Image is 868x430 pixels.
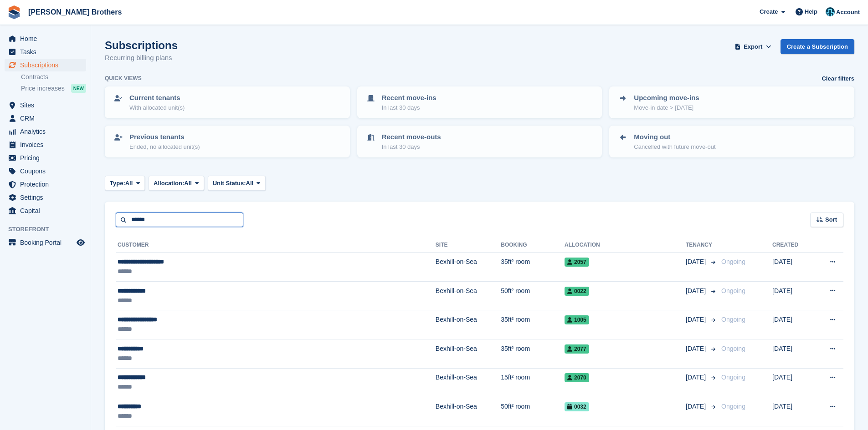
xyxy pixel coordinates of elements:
[105,176,145,191] button: Type: All
[20,59,75,71] span: Subscriptions
[20,204,75,217] span: Capital
[71,84,86,93] div: NEW
[154,179,184,188] span: Allocation:
[721,287,745,294] span: Ongoing
[825,215,837,224] span: Sort
[686,257,708,267] span: [DATE]
[436,253,501,282] td: Bexhill-on-Sea
[5,204,86,217] a: menu
[20,236,75,249] span: Booking Portal
[772,310,813,339] td: [DATE]
[21,83,86,93] a: Price increases NEW
[772,397,813,426] td: [DATE]
[772,368,813,397] td: [DATE]
[501,238,565,253] th: Booking
[565,373,589,382] span: 2070
[20,191,75,204] span: Settings
[382,93,437,103] p: Recent move-ins
[20,165,75,177] span: Coupons
[772,253,813,282] td: [DATE]
[5,165,86,177] a: menu
[20,46,75,58] span: Tasks
[634,93,699,103] p: Upcoming move-ins
[5,59,86,71] a: menu
[5,191,86,204] a: menu
[733,39,773,54] button: Export
[5,112,86,125] a: menu
[21,84,65,93] span: Price increases
[686,315,708,324] span: [DATE]
[358,126,601,157] a: Recent move-outs In last 30 days
[501,310,565,339] td: 35ft² room
[105,39,178,51] h1: Subscriptions
[20,99,75,111] span: Sites
[721,403,745,410] span: Ongoing
[565,315,589,324] span: 1005
[129,93,185,103] p: Current tenants
[501,339,565,368] td: 35ft² room
[436,397,501,426] td: Bexhill-on-Sea
[129,142,200,152] p: Ended, no allocated unit(s)
[106,87,349,117] a: Current tenants With allocated unit(s)
[760,7,778,16] span: Create
[20,152,75,164] span: Pricing
[686,402,708,411] span: [DATE]
[149,176,204,191] button: Allocation: All
[382,103,437,112] p: In last 30 days
[634,142,715,152] p: Cancelled with future move-out
[436,281,501,310] td: Bexhill-on-Sea
[184,179,192,188] span: All
[501,253,565,282] td: 35ft² room
[772,339,813,368] td: [DATE]
[208,176,266,191] button: Unit Status: All
[826,7,835,16] img: Helen Eldridge
[105,53,178,63] p: Recurring billing plans
[20,138,75,151] span: Invoices
[106,126,349,157] a: Previous tenants Ended, no allocated unit(s)
[565,402,589,411] span: 0032
[129,132,200,142] p: Previous tenants
[358,87,601,117] a: Recent move-ins In last 30 days
[686,373,708,382] span: [DATE]
[436,368,501,397] td: Bexhill-on-Sea
[610,126,853,157] a: Moving out Cancelled with future move-out
[116,238,436,253] th: Customer
[382,132,441,142] p: Recent move-outs
[836,8,860,17] span: Account
[501,281,565,310] td: 50ft² room
[721,345,745,352] span: Ongoing
[565,238,686,253] th: Allocation
[772,281,813,310] td: [DATE]
[565,258,589,267] span: 2057
[822,74,854,83] a: Clear filters
[20,178,75,191] span: Protection
[5,32,86,45] a: menu
[5,46,86,58] a: menu
[721,316,745,323] span: Ongoing
[5,236,86,249] a: menu
[501,368,565,397] td: 15ft² room
[686,286,708,296] span: [DATE]
[75,237,86,248] a: Preview store
[129,103,185,112] p: With allocated unit(s)
[501,397,565,426] td: 50ft² room
[781,39,854,54] a: Create a Subscription
[634,132,715,142] p: Moving out
[721,258,745,265] span: Ongoing
[721,374,745,381] span: Ongoing
[213,179,246,188] span: Unit Status:
[5,178,86,191] a: menu
[25,5,125,20] a: [PERSON_NAME] Brothers
[5,125,86,138] a: menu
[686,238,718,253] th: Tenancy
[20,125,75,138] span: Analytics
[5,99,86,111] a: menu
[565,344,589,354] span: 2077
[436,310,501,339] td: Bexhill-on-Sea
[246,179,254,188] span: All
[744,42,762,51] span: Export
[686,344,708,354] span: [DATE]
[610,87,853,117] a: Upcoming move-ins Move-in date > [DATE]
[5,152,86,164] a: menu
[110,179,125,188] span: Type:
